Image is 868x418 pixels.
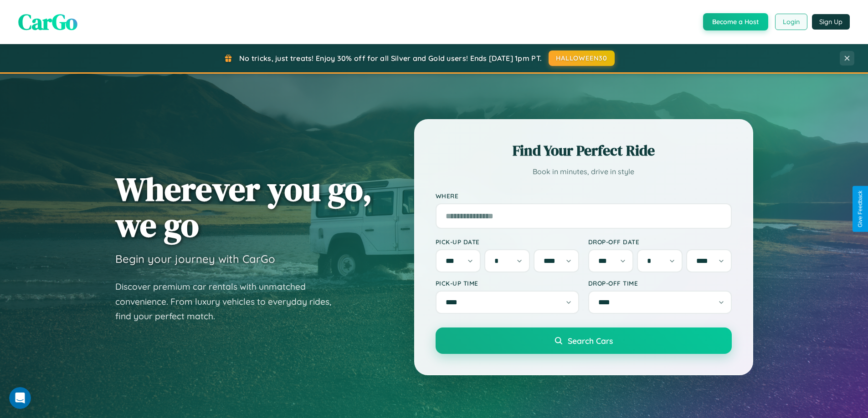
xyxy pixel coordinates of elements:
[857,191,863,227] div: Give Feedback
[436,327,732,354] button: Search Cars
[588,238,732,246] label: Drop-off Date
[18,7,77,37] span: CarGo
[588,279,732,287] label: Drop-off Time
[436,141,732,161] h2: Find Your Perfect Ride
[568,336,613,346] span: Search Cars
[436,238,579,246] label: Pick-up Date
[549,50,615,66] button: HALLOWEEN30
[239,54,542,63] span: No tricks, just treats! Enjoy 30% off for all Silver and Gold users! Ends [DATE] 1pm PT.
[436,165,732,178] p: Book in minutes, drive in style
[9,387,31,409] iframe: Intercom live chat
[436,192,732,200] label: Where
[115,171,372,243] h1: Wherever you go, we go
[436,279,579,287] label: Pick-up Time
[703,13,768,30] button: Become a Host
[775,14,807,30] button: Login
[115,279,343,324] p: Discover premium car rentals with unmatched convenience. From luxury vehicles to everyday rides, ...
[812,14,850,30] button: Sign Up
[115,252,275,266] h3: Begin your journey with CarGo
